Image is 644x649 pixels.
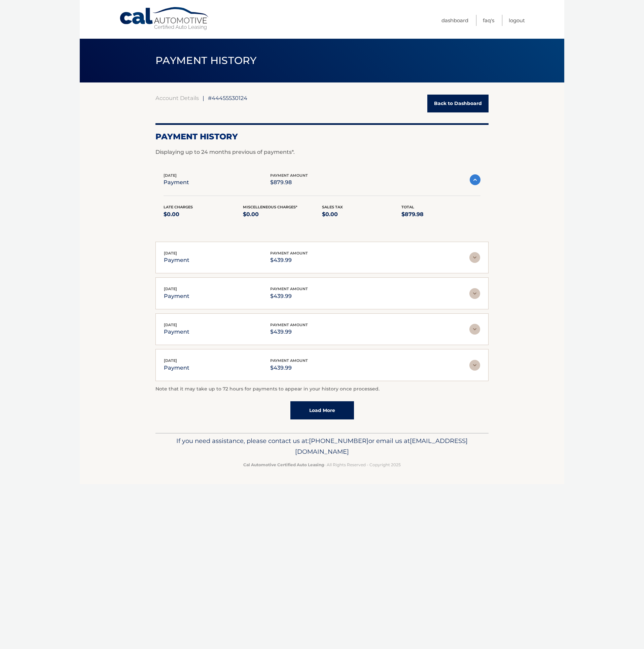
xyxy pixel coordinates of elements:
span: payment amount [270,358,308,363]
p: payment [164,363,189,373]
span: [DATE] [164,173,177,178]
p: $439.99 [270,327,308,337]
span: [DATE] [164,251,177,255]
span: [DATE] [164,286,177,291]
span: Late Charges [164,205,193,209]
p: If you need assistance, please contact us at: or email us at [160,436,484,457]
span: [DATE] [164,358,177,363]
span: [PHONE_NUMBER] [309,437,368,445]
a: Back to Dashboard [427,95,489,112]
span: Total [401,205,414,209]
p: $439.99 [270,255,308,265]
img: accordion-rest.svg [469,288,480,299]
p: payment [164,292,189,301]
p: - All Rights Reserved - Copyright 2025 [160,461,484,468]
p: $879.98 [270,178,308,187]
p: Displaying up to 24 months previous of payments*. [155,148,489,156]
span: [DATE] [164,322,177,327]
p: $439.99 [270,292,308,301]
span: | [203,95,204,101]
p: payment [164,255,189,265]
span: #44455530124 [208,95,247,101]
p: payment [164,327,189,337]
span: Miscelleneous Charges* [243,205,297,209]
p: payment [164,178,189,187]
span: PAYMENT HISTORY [155,54,257,67]
p: Note that it may take up to 72 hours for payments to appear in your history once processed. [155,385,489,393]
strong: Cal Automotive Certified Auto Leasing [243,462,324,467]
a: Account Details [155,95,199,101]
a: Cal Automotive [119,7,210,31]
img: accordion-rest.svg [469,252,480,263]
img: accordion-active.svg [470,174,480,185]
a: Load More [290,401,354,419]
h2: Payment History [155,132,489,142]
img: accordion-rest.svg [469,324,480,335]
span: payment amount [270,322,308,327]
img: accordion-rest.svg [469,360,480,371]
span: Sales Tax [322,205,343,209]
span: payment amount [270,251,308,255]
span: payment amount [270,286,308,291]
p: $0.00 [322,210,401,219]
p: $879.98 [401,210,481,219]
p: $0.00 [243,210,322,219]
a: FAQ's [483,15,494,26]
a: Dashboard [441,15,468,26]
p: $439.99 [270,363,308,373]
p: $0.00 [164,210,243,219]
span: payment amount [270,173,308,178]
a: Logout [509,15,525,26]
